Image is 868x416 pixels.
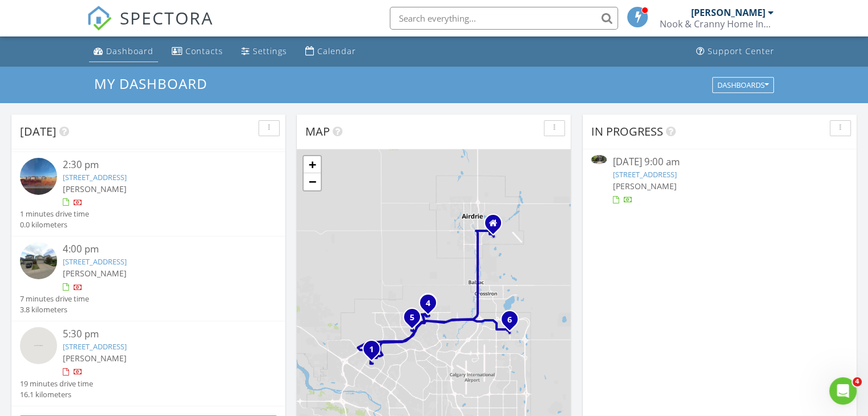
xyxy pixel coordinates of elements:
[185,46,223,56] div: Contacts
[612,181,676,191] span: [PERSON_NAME]
[712,77,774,93] button: Dashboards
[372,349,378,356] div: 47 Hawkside Close NW, Calgary, AB T3G 3K4
[493,223,500,230] div: 1329 Ravenswood Dr SE, Airdrie AB T4A 0L7
[63,353,127,364] span: [PERSON_NAME]
[167,41,228,62] a: Contacts
[612,169,676,180] a: [STREET_ADDRESS]
[87,6,112,31] img: The Best Home Inspection Software - Spectora
[20,158,57,195] img: streetview
[304,173,321,190] a: Zoom out
[87,15,213,39] a: SPECTORA
[20,242,57,279] img: streetview
[63,268,127,279] span: [PERSON_NAME]
[63,242,256,256] div: 4:00 pm
[63,327,256,341] div: 5:30 pm
[20,389,93,400] div: 16.1 kilometers
[369,346,374,354] i: 1
[89,41,158,62] a: Dashboard
[63,172,127,182] a: [STREET_ADDRESS]
[591,155,607,164] img: 9306382%2Fcover_photos%2FKKFlKCjWlpzmdrESK7SJ%2Fsmall.jpg
[390,7,618,30] input: Search everything...
[507,316,512,324] i: 6
[410,314,414,322] i: 5
[20,378,93,389] div: 19 minutes drive time
[612,155,826,169] div: [DATE] 9:00 am
[20,242,277,315] a: 4:00 pm [STREET_ADDRESS] [PERSON_NAME] 7 minutes drive time 3.8 kilometers
[692,41,779,62] a: Support Center
[412,317,419,324] div: 22 Evansmeade Close NW, Calgary, AB T3P 1C2
[305,124,330,139] span: Map
[301,41,361,62] a: Calendar
[120,6,213,30] span: SPECTORA
[20,124,56,139] span: [DATE]
[94,74,207,93] span: My Dashboard
[63,158,256,172] div: 2:30 pm
[20,304,89,315] div: 3.8 kilometers
[708,46,774,56] div: Support Center
[829,377,857,405] iframe: Intercom live chat
[20,327,277,400] a: 5:30 pm [STREET_ADDRESS] [PERSON_NAME] 19 minutes drive time 16.1 kilometers
[20,293,89,304] div: 7 minutes drive time
[20,219,89,230] div: 0.0 kilometers
[691,7,765,18] div: [PERSON_NAME]
[304,156,321,173] a: Zoom in
[426,300,430,308] i: 4
[317,46,356,56] div: Calendar
[253,46,287,56] div: Settings
[510,319,516,326] div: 636 Skyview Ranch Grove NE, Calgary, AB T3N 0R8
[20,158,277,231] a: 2:30 pm [STREET_ADDRESS] [PERSON_NAME] 1 minutes drive time 0.0 kilometers
[717,81,769,89] div: Dashboards
[660,18,774,30] div: Nook & Cranny Home Inspections Ltd.
[591,124,663,139] span: In Progress
[853,377,862,386] span: 4
[20,209,89,219] div: 1 minutes drive time
[237,41,292,62] a: Settings
[63,256,127,267] a: [STREET_ADDRESS]
[106,46,154,56] div: Dashboard
[20,327,57,364] img: streetview
[591,155,848,206] a: [DATE] 9:00 am [STREET_ADDRESS] [PERSON_NAME]
[428,303,435,309] div: 144 Carringsby Ave NW , Calgary, AB T3P 1S1
[63,183,127,194] span: [PERSON_NAME]
[63,341,127,352] a: [STREET_ADDRESS]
